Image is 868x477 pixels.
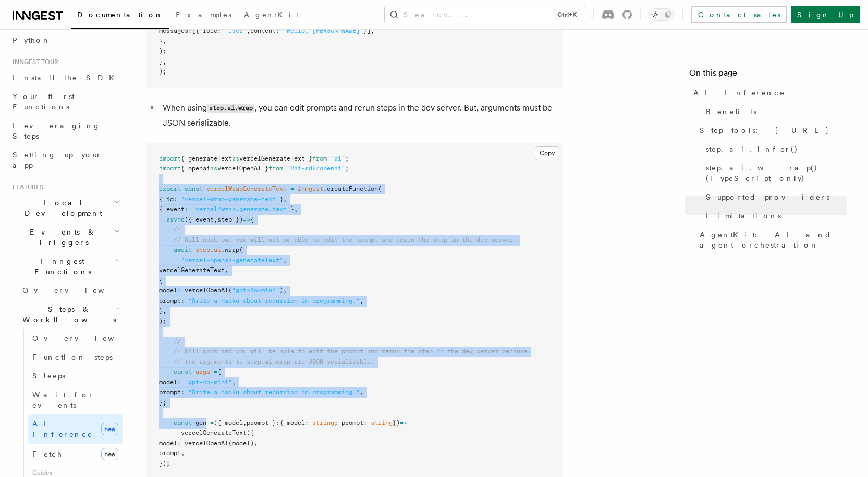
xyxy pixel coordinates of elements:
span: vercelGenerateText [181,429,247,436]
a: Supported providers [702,188,847,206]
button: Inngest Functions [8,252,123,281]
span: , [225,266,228,274]
a: Setting up your app [8,145,123,175]
span: => [400,419,407,426]
span: import [159,165,181,172]
a: Python [8,31,123,50]
span: export [159,185,181,192]
span: ; prompt [334,419,363,426]
span: AI Inference [693,88,785,98]
span: { model [279,419,305,426]
span: async [166,216,185,223]
span: { generateText [181,155,232,162]
a: Function steps [28,348,123,366]
span: const [185,185,203,192]
span: : [177,439,181,447]
span: { event [159,205,185,213]
span: Local Development [8,198,114,218]
a: Limitations [702,206,847,225]
span: Benefits [706,106,756,117]
span: : [276,27,279,34]
span: , [163,58,166,65]
button: Search...Ctrl+K [385,6,585,23]
span: "vercel-openai-generateText" [181,256,283,264]
span: await [174,246,192,253]
span: as [210,165,217,172]
span: , [232,378,236,386]
span: Limitations [706,211,781,221]
span: = [214,368,217,375]
span: gen [195,419,206,426]
a: step.ai.wrap() (TypeScript only) [702,158,847,188]
span: "vercel-wrap-generate-text" [181,195,279,203]
a: step.ai.infer() [702,140,847,158]
span: , [371,27,374,34]
span: Examples [176,10,231,19]
span: , [254,439,258,447]
span: Step tools: [URL] [700,125,829,136]
span: const [174,368,192,375]
span: const [174,419,192,426]
span: ({ [247,429,254,436]
span: AgentKit [244,10,299,19]
span: }; [159,399,166,406]
span: vercelOpenAI [185,439,228,447]
span: ); [159,317,166,325]
span: , [163,307,166,314]
span: = [290,185,294,192]
span: ); [159,47,166,55]
a: AI Inference [689,83,847,102]
span: , [283,256,287,264]
span: vercelWrapGenerateText [206,185,287,192]
a: AgentKit: AI and agent orchestration [695,225,847,254]
span: : [181,388,185,396]
span: string [312,419,334,426]
a: Step tools: [URL] [695,121,847,140]
span: vercelGenerateText [159,266,225,274]
code: step.ai.wrap [207,104,254,113]
a: Examples [169,3,238,28]
span: , [360,297,363,304]
span: } [159,307,163,314]
span: prompt [159,297,181,304]
span: Documentation [77,10,163,19]
span: Supported providers [706,192,829,202]
span: AI Inference [32,420,93,438]
span: "@ai-sdk/openai" [287,165,345,172]
span: "gpt-4o-mini" [185,378,232,386]
a: Your first Functions [8,87,123,116]
span: : [188,27,192,34]
span: Setting up your app [13,151,102,169]
span: model [159,378,177,386]
a: Overview [18,281,123,300]
a: Contact sales [691,6,787,23]
span: , [163,38,166,45]
span: , [181,449,185,457]
span: ai [214,246,221,253]
span: { [250,216,254,223]
span: step [195,246,210,253]
span: ; [345,155,349,162]
span: step.ai.infer() [706,144,798,154]
span: step.ai.wrap() (TypeScript only) [706,163,847,184]
span: : [181,297,185,304]
span: as [232,155,239,162]
span: , [243,419,247,426]
button: Steps & Workflows [18,300,123,329]
span: Fetch [32,450,63,458]
span: from [268,165,283,172]
span: .createFunction [323,185,378,192]
span: { [217,368,221,375]
span: Steps & Workflows [18,304,116,325]
span: .wrap [221,246,239,253]
a: Sign Up [791,6,860,23]
span: , [360,388,363,396]
span: }); [159,460,170,467]
span: content [250,27,276,34]
span: : [177,378,181,386]
span: inngest [298,185,323,192]
span: Events & Triggers [8,227,114,248]
span: import [159,155,181,162]
span: , [294,205,298,213]
span: vercelOpenAI [185,287,228,294]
